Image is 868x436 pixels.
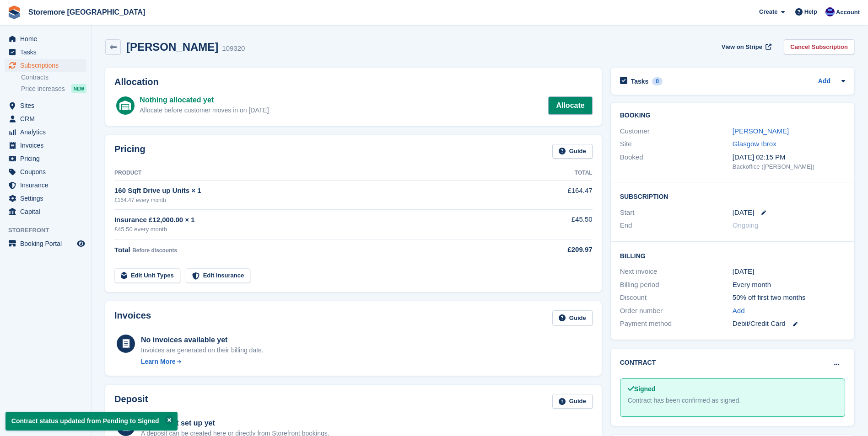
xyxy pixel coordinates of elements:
div: 50% off first two months [733,292,845,303]
div: Invoices are generated on their billing date. [141,346,264,355]
div: Backoffice ([PERSON_NAME]) [733,162,845,171]
span: Analytics [20,126,75,138]
a: Edit Unit Types [114,268,180,283]
a: menu [5,59,86,72]
a: Price increases NEW [21,84,86,94]
div: Insurance £12,000.00 × 1 [114,215,518,225]
span: Total [114,246,130,254]
div: £45.50 every month [114,225,518,234]
h2: Tasks [631,77,649,85]
span: View on Stripe [722,43,762,52]
span: Create [759,7,777,16]
h2: Subscription [620,191,845,201]
div: Debit/Credit Card [733,319,845,329]
h2: Pricing [114,144,146,159]
a: [PERSON_NAME] [733,127,789,135]
h2: Billing [620,251,845,260]
div: No invoices available yet [141,335,264,346]
span: Ongoing [733,221,759,229]
div: Learn More [141,357,175,367]
a: Storemore [GEOGRAPHIC_DATA] [25,5,149,20]
a: Learn More [141,357,264,367]
a: Cancel Subscription [784,39,854,54]
div: Contract has been confirmed as signed. [628,396,837,405]
div: 109320 [222,43,245,54]
div: 160 Sqft Drive up Units × 1 [114,186,518,196]
a: menu [5,237,86,250]
a: menu [5,46,86,58]
th: Total [518,166,592,181]
a: menu [5,179,86,191]
h2: Invoices [114,310,151,325]
span: Capital [20,205,75,218]
h2: [PERSON_NAME] [126,41,218,53]
a: Allocate [548,96,592,115]
a: Contracts [21,73,86,82]
div: Nothing allocated yet [140,95,269,106]
div: Signed [628,384,837,394]
th: Product [114,166,518,181]
span: Account [836,8,860,17]
a: Add [818,76,830,87]
a: Guide [552,394,593,409]
div: £164.47 every month [114,196,518,204]
span: Coupons [20,165,75,178]
a: Guide [552,144,593,159]
a: Guide [552,310,593,325]
div: [DATE] [733,266,845,277]
a: menu [5,165,86,178]
h2: Contract [620,358,656,367]
a: View on Stripe [718,39,773,54]
p: Contract status updated from Pending to Signed [5,412,178,431]
span: Pricing [20,152,75,165]
td: £45.50 [518,209,592,239]
span: Invoices [20,139,75,152]
div: [DATE] 02:15 PM [733,152,845,163]
a: Edit Insurance [186,268,251,283]
div: 0 [652,77,663,85]
div: Next invoice [620,266,733,277]
a: menu [5,139,86,152]
span: Help [804,7,817,16]
a: menu [5,192,86,205]
a: menu [5,99,86,112]
img: stora-icon-8386f47178a22dfd0bd8f6a31ec36ba5ce8667c1dd55bd0f319d3a0aa187defe.svg [7,5,21,19]
a: menu [5,152,86,165]
div: Customer [620,126,733,137]
div: Every month [733,280,845,290]
td: £164.47 [518,181,592,209]
a: menu [5,32,86,45]
div: Payment method [620,319,733,329]
a: Add [733,306,745,316]
a: menu [5,205,86,218]
span: Price increases [21,85,65,93]
span: Home [20,32,75,45]
span: Tasks [20,46,75,58]
time: 2025-10-10 00:00:00 UTC [733,207,754,218]
h2: Deposit [114,394,148,409]
a: Preview store [75,238,86,249]
div: £209.97 [518,245,592,255]
span: Sites [20,99,75,112]
div: Start [620,207,733,218]
div: End [620,220,733,231]
span: Settings [20,192,75,205]
h2: Allocation [114,77,593,87]
h2: Booking [620,112,845,119]
div: No deposit set up yet [141,418,329,429]
span: Before discounts [132,247,177,254]
span: Storefront [8,226,91,235]
a: menu [5,112,86,125]
a: menu [5,126,86,138]
span: Booking Portal [20,237,75,250]
div: Order number [620,306,733,316]
div: NEW [71,84,86,93]
span: Subscriptions [20,59,75,72]
a: Glasgow Ibrox [733,140,776,148]
span: CRM [20,112,75,125]
img: Angela [825,7,835,16]
div: Booked [620,152,733,171]
div: Site [620,139,733,149]
span: Insurance [20,179,75,191]
div: Billing period [620,280,733,290]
